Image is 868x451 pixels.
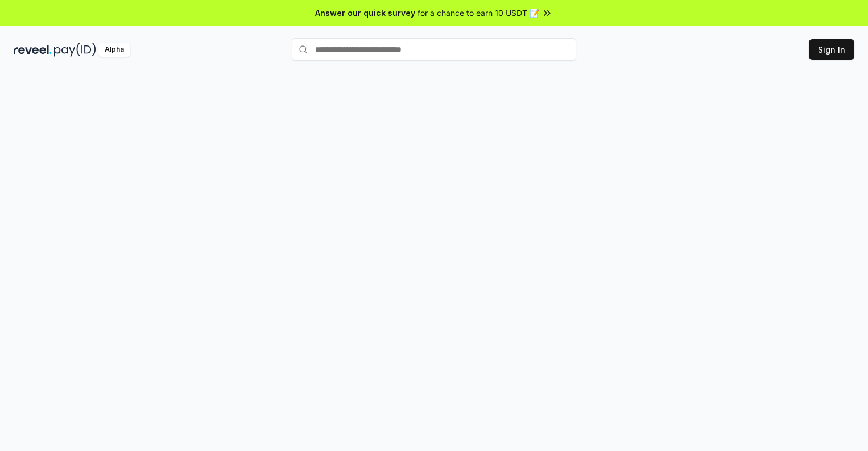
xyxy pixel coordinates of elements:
[315,7,415,19] span: Answer our quick survey
[809,39,854,60] button: Sign In
[418,7,539,19] span: for a chance to earn 10 USDT 📝
[98,43,130,57] div: Alpha
[54,43,96,57] img: pay_id
[14,43,52,57] img: reveel_dark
